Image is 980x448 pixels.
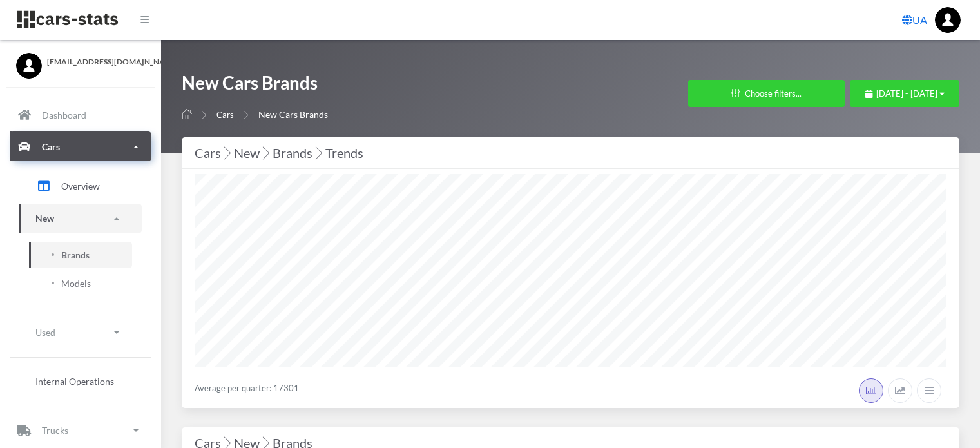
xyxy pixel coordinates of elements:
p: Cars [42,139,60,155]
a: Models [29,270,132,297]
span: [EMAIL_ADDRESS][DOMAIN_NAME] [47,56,145,68]
span: [DATE] - [DATE] [876,88,937,99]
a: New [19,204,142,233]
button: [DATE] - [DATE] [850,80,959,107]
a: Cars [216,110,234,120]
span: New Cars Brands [258,109,328,120]
div: Average per quarter: 17301 [182,373,959,408]
a: Brands [29,242,132,268]
a: Internal Operations [19,368,142,394]
div: Cars New Brands Trends [195,142,946,163]
p: Dashboard [42,107,86,123]
a: Trucks [10,416,151,445]
button: Choose filters... [688,80,845,107]
img: ... [935,7,961,33]
a: UA [897,7,932,33]
a: [EMAIL_ADDRESS][DOMAIN_NAME] [16,53,145,68]
span: Brands [61,248,90,262]
p: Used [35,324,55,340]
span: Models [61,277,91,290]
a: Dashboard [10,101,151,130]
p: Trucks [42,423,68,439]
img: navbar brand [16,10,119,30]
a: Overview [19,170,142,202]
span: Internal Operations [35,375,114,388]
span: Overview [61,179,100,193]
a: Used [19,318,142,347]
a: Cars [10,132,151,162]
p: New [35,211,54,227]
h1: New Cars Brands [182,71,328,101]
